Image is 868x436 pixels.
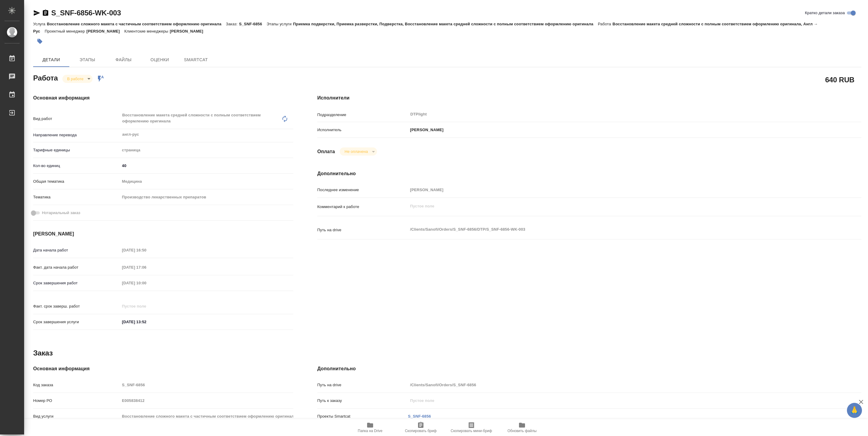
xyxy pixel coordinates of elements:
[181,56,210,64] span: SmartCat
[120,176,293,187] div: Медицина
[345,419,395,436] button: Папка на Drive
[317,382,408,388] p: Путь на drive
[33,382,120,388] p: Код заказа
[293,22,598,26] p: Приемка подверстки, Приемка разверстки, Подверстка, Восстановление макета средней сложности с пол...
[508,429,537,433] span: Обновить файлы
[120,161,293,170] input: ✎ Введи что-нибудь
[358,429,382,433] span: Папка на Drive
[33,72,58,83] h2: Работа
[120,279,173,287] input: Пустое поле
[33,319,120,325] p: Срок завершения услуги
[317,413,408,419] p: Проекты Smartcat
[598,22,613,26] p: Работа
[170,29,208,33] p: [PERSON_NAME]
[45,29,86,33] p: Проектный менеджер
[446,419,497,436] button: Скопировать мини-бриф
[33,179,120,185] p: Общая тематика
[37,56,66,64] span: Детали
[317,187,408,193] p: Последнее изменение
[239,22,267,26] p: S_SNF-6856
[849,404,860,417] span: 🙏
[33,348,53,358] h2: Заказ
[805,10,845,16] span: Кратко детали заказа
[33,132,120,138] p: Направление перевода
[405,429,436,433] span: Скопировать бриф
[33,35,46,48] button: Добавить тэг
[33,194,120,200] p: Тематика
[33,398,120,404] p: Номер РО
[317,204,408,210] p: Комментарий к работе
[120,145,293,155] div: страница
[120,246,173,254] input: Пустое поле
[120,318,173,326] input: ✎ Введи что-нибудь
[124,29,170,33] p: Клиентские менеджеры
[847,403,862,418] button: 🙏
[109,56,138,64] span: Файлы
[86,29,124,33] p: [PERSON_NAME]
[33,247,120,253] p: Дата начала работ
[33,303,120,309] p: Факт. срок заверш. работ
[317,398,408,404] p: Путь к заказу
[451,429,492,433] span: Скопировать мини-бриф
[33,264,120,270] p: Факт. дата начала работ
[33,365,293,372] h4: Основная информация
[120,381,293,389] input: Пустое поле
[33,147,120,153] p: Тарифные единицы
[33,230,293,238] h4: [PERSON_NAME]
[408,396,816,405] input: Пустое поле
[42,9,49,17] button: Скопировать ссылку
[226,22,239,26] p: Заказ:
[33,413,120,419] p: Вид услуги
[51,9,121,17] a: S_SNF-6856-WK-003
[120,263,173,272] input: Пустое поле
[267,22,293,26] p: Этапы услуги
[120,412,293,421] input: Пустое поле
[145,56,174,64] span: Оценки
[317,170,861,177] h4: Дополнительно
[47,22,226,26] p: Восстановление сложного макета с частичным соответствием оформлению оригинала
[825,74,854,85] h2: 640 RUB
[42,210,80,216] span: Нотариальный заказ
[33,94,293,102] h4: Основная информация
[33,280,120,286] p: Срок завершения работ
[408,381,816,389] input: Пустое поле
[65,76,85,81] button: В работе
[340,147,377,156] div: В работе
[408,224,816,235] textarea: /Clients/Sanofi/Orders/S_SNF-6856/DTP/S_SNF-6856-WK-003
[120,192,293,202] div: Производство лекарственных препаратов
[120,396,293,405] input: Пустое поле
[317,94,861,102] h4: Исполнители
[33,9,40,17] button: Скопировать ссылку для ЯМессенджера
[73,56,102,64] span: Этапы
[497,419,547,436] button: Обновить файлы
[408,414,431,419] a: S_SNF-6856
[62,75,93,83] div: В работе
[33,22,47,26] p: Услуга
[317,112,408,118] p: Подразделение
[317,365,861,372] h4: Дополнительно
[317,127,408,133] p: Исполнитель
[343,149,370,154] button: Не оплачена
[33,116,120,122] p: Вид работ
[120,302,173,311] input: Пустое поле
[317,148,335,155] h4: Оплата
[33,163,120,169] p: Кол-во единиц
[317,227,408,233] p: Путь на drive
[395,419,446,436] button: Скопировать бриф
[408,185,816,194] input: Пустое поле
[408,127,444,133] p: [PERSON_NAME]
